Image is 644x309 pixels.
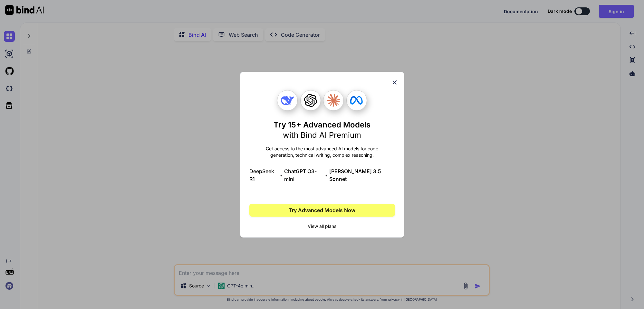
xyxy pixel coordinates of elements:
[283,130,361,140] span: with Bind AI Premium
[325,171,328,179] span: •
[329,167,395,183] span: [PERSON_NAME] 3.5 Sonnet
[274,120,370,140] h1: Try 15+ Advanced Models
[289,206,355,214] span: Try Advanced Models Now
[284,167,324,183] span: ChatGPT O3-mini
[249,167,279,183] span: DeepSeek R1
[280,171,283,179] span: •
[281,94,294,107] img: Deepseek
[249,223,395,229] span: View all plans
[249,145,395,158] p: Get access to the most advanced AI models for code generation, technical writing, complex reasoning.
[249,204,395,217] button: Try Advanced Models Now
